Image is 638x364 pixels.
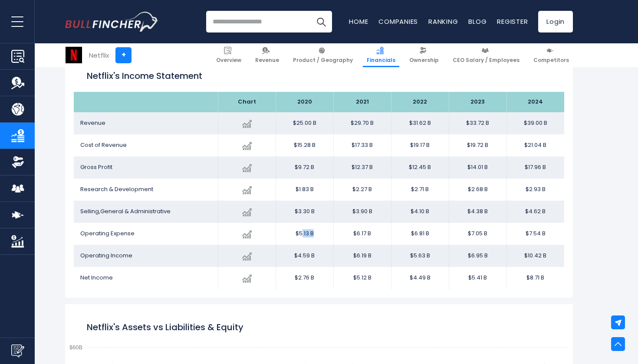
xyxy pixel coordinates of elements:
td: $2.76 B [276,267,333,289]
td: $9.72 B [276,156,333,179]
a: Product / Geography [289,43,357,67]
h1: Netflix's Income Statement [87,69,551,82]
td: $21.04 B [506,134,564,156]
span: Financials [367,57,395,64]
td: $6.81 B [391,223,449,245]
a: Home [349,17,368,26]
a: Companies [378,17,418,26]
td: $25.00 B [276,112,333,134]
span: CEO Salary / Employees [453,57,520,64]
td: $12.45 B [391,156,449,179]
tspan: Netflix's Assets vs Liabilities & Equity [87,321,243,333]
a: Ownership [405,43,443,67]
td: $4.10 B [391,201,449,223]
td: $6.95 B [449,245,506,267]
span: Net Income [80,273,113,282]
td: $4.59 B [276,245,333,267]
td: $17.96 B [506,156,564,179]
td: $19.17 B [391,134,449,156]
span: Selling,General & Administrative [80,207,171,215]
span: Overview [216,57,241,64]
img: NFLX logo [66,47,82,63]
td: $2.27 B [333,179,391,201]
th: 2020 [276,92,333,112]
td: $3.30 B [276,201,333,223]
td: $14.01 B [449,156,506,179]
a: + [115,47,132,63]
td: $15.28 B [276,134,333,156]
img: Bullfincher logo [65,12,159,32]
td: $3.90 B [333,201,391,223]
td: $10.42 B [506,245,564,267]
td: $2.68 B [449,179,506,201]
text: $60B [69,344,82,351]
td: $19.72 B [449,134,506,156]
td: $17.33 B [333,134,391,156]
span: Operating Expense [80,229,135,237]
span: Revenue [255,57,279,64]
span: Operating Income [80,251,132,260]
td: $5.12 B [333,267,391,289]
span: Competitors [533,57,569,64]
a: Revenue [251,43,283,67]
img: Ownership [11,156,24,169]
button: Search [310,11,332,32]
td: $5.63 B [391,245,449,267]
td: $2.93 B [506,179,564,201]
span: Gross Profit [80,163,112,171]
td: $12.37 B [333,156,391,179]
a: Overview [212,43,245,67]
td: $31.62 B [391,112,449,134]
td: $5.41 B [449,267,506,289]
span: Revenue [80,119,105,127]
a: Competitors [529,43,573,67]
td: $1.83 B [276,179,333,201]
span: Research & Development [80,185,153,193]
td: $8.71 B [506,267,564,289]
th: Chart [218,92,276,112]
span: Product / Geography [293,57,353,64]
span: Ownership [409,57,439,64]
a: Register [497,17,528,26]
th: 2023 [449,92,506,112]
td: $6.19 B [333,245,391,267]
a: Financials [363,43,399,67]
td: $39.00 B [506,112,564,134]
td: $6.17 B [333,223,391,245]
td: $4.62 B [506,201,564,223]
th: 2021 [333,92,391,112]
a: Go to homepage [65,12,158,32]
td: $29.70 B [333,112,391,134]
td: $5.13 B [276,223,333,245]
td: $4.38 B [449,201,506,223]
a: Login [538,11,573,32]
a: Ranking [428,17,458,26]
div: Netflix [89,50,109,60]
td: $2.71 B [391,179,449,201]
td: $4.49 B [391,267,449,289]
td: $7.05 B [449,223,506,245]
td: $7.54 B [506,223,564,245]
a: CEO Salary / Employees [449,43,523,67]
th: 2022 [391,92,449,112]
th: 2024 [506,92,564,112]
a: Blog [468,17,487,26]
td: $33.72 B [449,112,506,134]
span: Cost of Revenue [80,141,127,149]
